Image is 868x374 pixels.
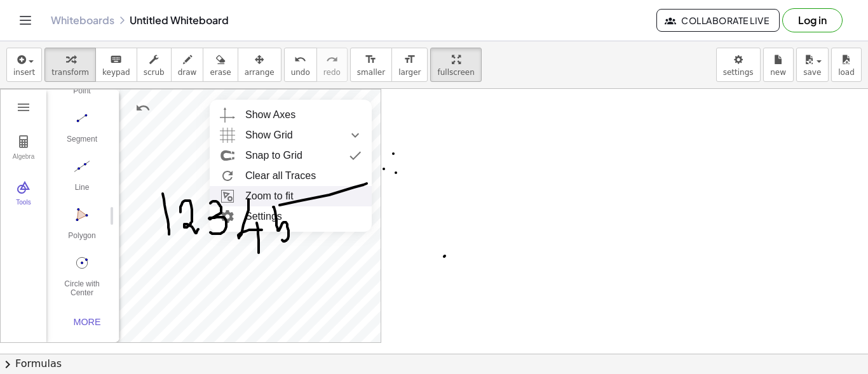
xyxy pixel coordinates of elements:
[216,206,239,227] img: svg+xml;base64,PHN2ZyB4bWxucz0iaHR0cDovL3d3dy53My5vcmcvMjAwMC9zdmciIHdpZHRoPSIyNCIgaGVpZ2h0PSIyNC...
[210,166,372,186] li: Clear all Traces
[391,48,428,82] button: format_sizelarger
[57,279,107,297] div: Circle with Center through Point
[245,145,302,166] div: Snap to Grid
[216,186,239,206] img: svg+xml;base64,PHN2ZyB4bWxucz0iaHR0cDovL3d3dy53My5vcmcvMjAwMC9zdmciIHZpZXdCb3g9IjAgMCAyNCAyNCIgd2...
[15,10,36,30] button: Toggle navigation
[203,48,238,82] button: erase
[119,90,381,342] canvas: Graphics View 1
[398,68,421,77] span: larger
[6,48,42,82] button: insert
[13,68,35,77] span: insert
[57,231,107,249] div: Polygon
[216,166,239,186] img: svg+xml;base64,PHN2ZyB4bWxucz0iaHR0cDovL3d3dy53My5vcmcvMjAwMC9zdmciIHdpZHRoPSIyNCIgaGVpZ2h0PSIyNC...
[326,52,338,67] i: redo
[245,105,295,125] div: Show Axes
[344,125,367,145] img: svg+xml;base64,PHN2ZyB4bWxucz0iaHR0cDovL3d3dy53My5vcmcvMjAwMC9zdmciIHdpZHRoPSIyNCIgaGVpZ2h0PSIyNC...
[763,48,794,82] button: new
[51,68,89,77] span: transform
[216,125,239,145] img: svg+xml;base64,PHN2ZyB4bWxucz0iaHR0cDovL3d3dy53My5vcmcvMjAwMC9zdmciIGlkPSJzdHlsaW5nYmFyX2dyYXBoaW...
[16,100,31,115] img: Main Menu
[316,48,348,82] button: redoredo
[437,68,474,77] span: fullscreen
[110,52,122,67] i: keyboard
[210,206,372,227] li: Settings
[210,68,231,77] span: erase
[3,153,44,171] div: Algebra
[132,97,154,119] button: Undo
[403,52,416,67] i: format_size
[144,68,165,77] span: scrub
[782,8,843,32] button: Log in
[770,68,786,77] span: new
[137,48,172,82] button: scrub
[216,145,239,166] img: svg+xml;base64,PHN2ZyB4bWxucz0iaHR0cDovL3d3dy53My5vcmcvMjAwMC9zdmciIGlkPSJFYmVuZV8xIiB2aWV3Qm94PS...
[3,199,44,217] div: Tools
[351,96,374,119] button: Settings
[284,48,317,82] button: undoundo
[344,145,367,166] img: svg+xml;base64,PHN2ZyB4bWxucz0iaHR0cDovL3d3dy53My5vcmcvMjAwMC9zdmciIHdpZHRoPSIyNCIgaGVpZ2h0PSIyNC...
[51,14,114,27] a: Whiteboards
[245,68,275,77] span: arrange
[57,156,107,201] button: Line. Select two points or positions
[667,15,769,26] span: Collaborate Live
[57,252,107,298] button: Circle with Center through Point. Select center point, then point on circle
[796,48,829,82] button: save
[245,125,293,145] span: Show Grid
[291,68,310,77] span: undo
[831,48,862,82] button: load
[238,48,281,82] button: arrange
[178,68,197,77] span: draw
[216,105,239,125] img: svg+xml;base64,PHN2ZyB4bWxucz0iaHR0cDovL3d3dy53My5vcmcvMjAwMC9zdmciIGlkPSJzdHlsaW5nYmFyX2dyYXBoaW...
[365,52,377,67] i: format_size
[57,204,107,250] button: Polygon. Select all vertices, then first vertex again
[350,48,392,82] button: format_sizesmaller
[57,107,107,153] button: Segment. Select two points or positions
[171,48,204,82] button: draw
[57,135,107,152] div: Segment
[57,183,107,201] div: Line
[95,48,137,82] button: keyboardkeypad
[57,86,107,104] div: Point
[323,68,341,77] span: redo
[210,186,372,206] li: Zoom to fit
[294,52,306,67] i: undo
[656,9,780,32] button: Collaborate Live
[430,48,481,82] button: fullscreen
[838,68,855,77] span: load
[67,317,107,327] div: More
[357,68,385,77] span: smaller
[803,68,821,77] span: save
[716,48,761,82] button: settings
[44,48,96,82] button: transform
[723,68,754,77] span: settings
[102,68,130,77] span: keypad
[210,125,372,145] li: Show Grid collapsed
